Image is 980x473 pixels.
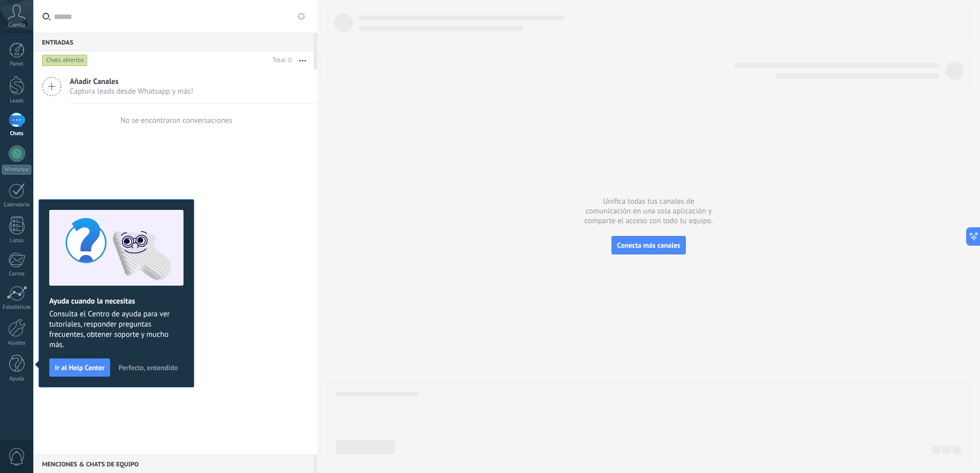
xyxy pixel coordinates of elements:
span: Consulta el Centro de ayuda para ver tutoriales, responder preguntas frecuentes, obtener soporte ... [49,309,183,350]
div: Ajustes [2,340,32,347]
div: Menciones & Chats de equipo [33,455,314,473]
span: Añadir Canales [70,77,193,87]
span: Ir al Help Center [55,364,105,371]
div: No se encontraron conversaciones [120,116,233,125]
div: Panel [2,61,32,68]
span: Perfecto, entendido [118,364,178,371]
span: Cuenta [8,22,25,29]
div: Listas [2,238,32,244]
div: Estadísticas [2,304,32,311]
h2: Ayuda cuando la necesitas [49,296,183,306]
button: Conecta más canales [611,236,686,254]
span: Conecta más canales [617,241,680,250]
button: Perfecto, entendido [114,360,182,375]
button: Ir al Help Center [49,358,110,377]
span: Captura leads desde Whatsapp y más! [70,87,193,96]
div: Entradas [33,33,314,51]
div: Leads [2,98,32,104]
div: Chats abiertos [42,54,88,67]
div: Ayuda [2,376,32,382]
div: Chats [2,131,32,137]
div: WhatsApp [2,165,31,175]
div: Correo [2,271,32,277]
div: Calendario [2,202,32,208]
div: Total: 0 [269,55,292,66]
